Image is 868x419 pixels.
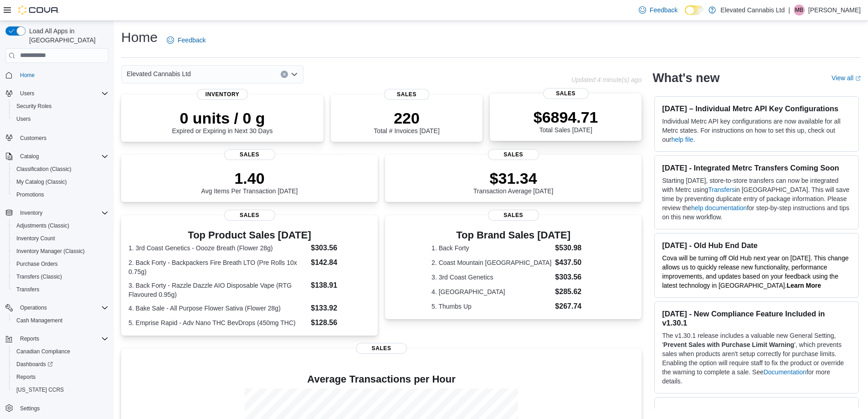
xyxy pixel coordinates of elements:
span: Classification (Classic) [13,164,108,175]
input: Dark Mode [685,5,704,15]
span: Inventory Count [13,233,108,244]
span: Transfers [13,284,108,295]
dd: $437.50 [555,257,595,268]
span: Washington CCRS [13,384,108,395]
span: Settings [16,403,108,414]
span: Users [13,114,108,124]
span: My Catalog (Classic) [16,178,67,186]
span: Dark Mode [685,15,685,16]
dd: $128.56 [311,317,370,328]
span: Sales [356,343,407,354]
button: Operations [16,302,51,313]
span: Inventory Manager (Classic) [16,248,85,255]
dt: 1. Back Forty [431,243,551,253]
button: Promotions [9,188,112,201]
span: Purchase Orders [13,259,108,269]
p: $31.34 [473,169,554,187]
a: View allExternal link [832,74,861,82]
dt: 3. Back Forty - Razzle Dazzle AIO Disposable Vape (RTG Flavoured 0.95g) [128,281,307,299]
span: Promotions [16,191,44,198]
button: Transfers [9,283,112,296]
dt: 3. 3rd Coast Genetics [431,273,551,282]
strong: Prevent Sales with Purchase Limit Warning [663,341,794,348]
span: [US_STATE] CCRS [16,386,64,393]
span: Customers [20,134,46,142]
span: Users [16,88,108,99]
a: Security Roles [13,101,55,112]
span: Reports [16,373,36,381]
dt: 4. Bake Sale - All Purpose Flower Sativa (Flower 28g) [128,304,307,313]
p: 1.40 [201,169,298,187]
h3: [DATE] - Old Hub End Date [662,241,851,250]
span: Customers [16,132,108,143]
p: | [788,5,790,16]
button: Open list of options [291,71,298,78]
span: Sales [488,210,539,221]
button: Security Roles [9,100,112,113]
div: Matthew Bolton [794,5,805,16]
button: Canadian Compliance [9,345,112,358]
span: Cash Management [13,315,108,326]
span: Reports [20,335,39,342]
button: Home [2,68,112,82]
a: Promotions [13,189,48,200]
button: Transfers (Classic) [9,270,112,283]
p: Starting [DATE], store-to-store transfers can now be integrated with Metrc using in [GEOGRAPHIC_D... [662,176,851,222]
span: Home [16,69,108,81]
h3: [DATE] - Integrated Metrc Transfers Coming Soon [662,163,851,172]
span: Inventory Count [16,235,55,242]
button: Inventory [2,207,112,219]
span: Reports [16,333,108,344]
a: Customers [16,133,50,144]
span: Catalog [16,151,108,162]
button: Classification (Classic) [9,163,112,176]
a: Dashboards [9,358,112,371]
span: Operations [20,304,47,311]
a: Canadian Compliance [13,346,74,357]
span: Elevated Cannabis Ltd [127,68,191,79]
span: Sales [384,89,430,100]
a: Cash Management [13,315,66,326]
p: [PERSON_NAME] [808,5,861,16]
button: Inventory Manager (Classic) [9,245,112,258]
dd: $303.56 [555,272,595,283]
span: Inventory [197,89,248,100]
dd: $285.62 [555,286,595,297]
a: Learn More [787,282,821,289]
a: Inventory Manager (Classic) [13,246,88,257]
button: Reports [9,371,112,383]
span: Security Roles [13,101,108,112]
dt: 2. Coast Mountain [GEOGRAPHIC_DATA] [431,258,551,267]
a: Reports [13,372,39,383]
dd: $142.84 [311,257,370,268]
span: Transfers (Classic) [16,273,62,280]
span: Classification (Classic) [16,166,72,173]
a: help documentation [691,204,747,212]
span: Purchase Orders [16,260,58,268]
svg: External link [855,76,861,81]
dt: 4. [GEOGRAPHIC_DATA] [431,287,551,296]
a: Documentation [764,368,806,376]
button: Purchase Orders [9,258,112,270]
button: Clear input [281,71,288,78]
h1: Home [121,28,158,47]
a: [US_STATE] CCRS [13,384,67,395]
button: Reports [2,332,112,345]
h3: [DATE] – Individual Metrc API Key Configurations [662,104,851,113]
span: Home [20,72,35,79]
dt: 5. Thumbs Up [431,302,551,311]
div: Avg Items Per Transaction [DATE] [201,169,298,195]
span: Transfers (Classic) [13,271,108,282]
a: Transfers (Classic) [13,271,66,282]
dd: $267.74 [555,301,595,312]
span: Settings [20,405,40,412]
span: Load All Apps in [GEOGRAPHIC_DATA] [26,26,108,45]
p: $6894.71 [534,108,598,126]
dt: 2. Back Forty - Backpackers Fire Breath LTO (Pre Rolls 10x 0.75g) [128,258,307,276]
span: Inventory [20,209,42,217]
span: Users [16,115,31,123]
button: [US_STATE] CCRS [9,383,112,396]
span: Operations [16,302,108,313]
span: Catalog [20,153,39,160]
a: Settings [16,403,43,414]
